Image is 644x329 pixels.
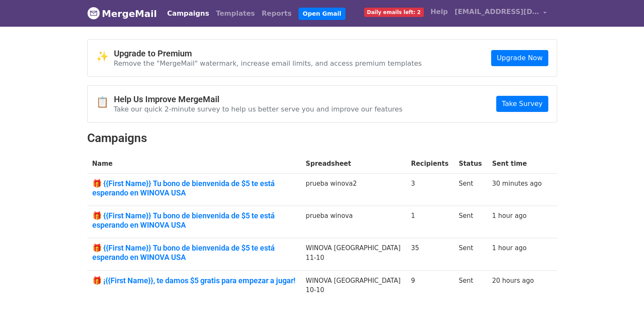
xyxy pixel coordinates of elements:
th: Recipients [406,154,454,174]
a: Take Survey [496,96,548,112]
a: 30 minutes ago [492,180,542,187]
td: Sent [453,174,487,206]
a: 1 hour ago [492,244,526,252]
span: ✨ [96,50,114,63]
td: Sent [453,238,487,270]
p: Remove the "MergeMail" watermark, increase email limits, and access premium templates [114,59,422,68]
th: Name [87,154,301,174]
td: WINOVA [GEOGRAPHIC_DATA] 11-10 [301,238,406,270]
th: Sent time [487,154,547,174]
a: Open Gmail [299,8,345,20]
h2: Campaigns [87,131,557,145]
th: Spreadsheet [301,154,406,174]
td: WINOVA [GEOGRAPHIC_DATA] 10-10 [301,270,406,300]
a: Upgrade Now [491,50,548,66]
td: Sent [453,206,487,238]
a: [EMAIL_ADDRESS][DOMAIN_NAME] [451,3,550,23]
td: 3 [406,174,454,206]
a: 20 hours ago [492,277,534,284]
a: Reports [258,5,295,22]
span: Daily emails left: 2 [364,8,424,17]
span: 📋 [96,96,114,109]
img: MergeMail logo [87,7,100,20]
a: 🎁 ¡{{First Name}}, te damos $5 gratis para empezar a jugar! [92,276,296,285]
td: 9 [406,270,454,300]
a: Help [427,3,451,20]
a: 🎁 {{First Name}} Tu bono de bienvenida de $5 te está esperando en WINOVA USA [92,179,296,197]
a: Campaigns [164,5,213,22]
h4: Upgrade to Premium [114,48,422,59]
span: [EMAIL_ADDRESS][DOMAIN_NAME] [455,7,539,17]
th: Status [453,154,487,174]
p: Take our quick 2-minute survey to help us better serve you and improve our features [114,105,403,114]
a: 🎁 {{First Name}} Tu bono de bienvenida de $5 te está esperando en WINOVA USA [92,243,296,262]
td: 1 [406,206,454,238]
a: 🎁 {{First Name}} Tu bono de bienvenida de $5 te está esperando en WINOVA USA [92,211,296,229]
td: 35 [406,238,454,270]
td: Sent [453,270,487,300]
a: Daily emails left: 2 [361,3,427,20]
a: 1 hour ago [492,212,526,220]
td: prueba winova2 [301,174,406,206]
td: prueba winova [301,206,406,238]
h4: Help Us Improve MergeMail [114,94,403,104]
a: MergeMail [87,5,157,22]
a: Templates [213,5,258,22]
